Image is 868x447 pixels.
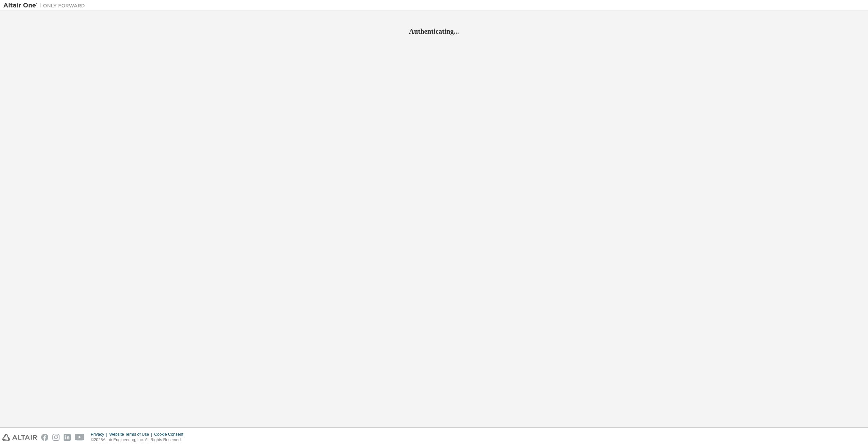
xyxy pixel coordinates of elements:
[2,434,37,441] img: altair_logo.svg
[109,432,154,437] div: Website Terms of Use
[41,434,48,441] img: facebook.svg
[64,434,71,441] img: linkedin.svg
[91,437,187,443] p: © 2025 Altair Engineering, Inc. All Rights Reserved.
[3,27,865,36] h2: Authenticating...
[75,434,85,441] img: youtube.svg
[52,434,60,441] img: instagram.svg
[3,2,88,9] img: Altair One
[91,432,109,437] div: Privacy
[154,432,187,437] div: Cookie Consent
